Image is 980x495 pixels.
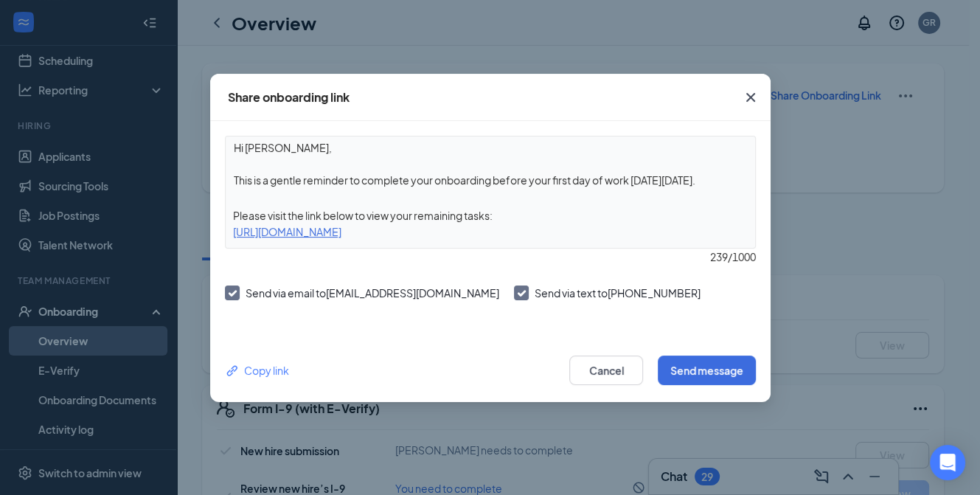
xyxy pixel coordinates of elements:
button: Send message [658,356,756,385]
span: Send via email to [EMAIL_ADDRESS][DOMAIN_NAME] [246,286,499,300]
div: Copy link [225,362,289,378]
svg: Checkmark [226,287,238,300]
svg: Checkmark [515,287,527,300]
div: 239 / 1000 [225,249,756,265]
svg: Cross [742,89,760,106]
div: Please visit the link below to view your remaining tasks: [226,207,755,224]
span: Send via text to [PHONE_NUMBER] [535,286,701,300]
button: Cancel [569,356,643,385]
div: Share onboarding link [228,89,350,105]
svg: Link [225,363,240,378]
textarea: Hi [PERSON_NAME], This is a gentle reminder to complete your onboarding before your first day of ... [226,136,755,191]
button: Close [731,74,771,121]
div: Open Intercom Messenger [930,445,965,480]
div: [URL][DOMAIN_NAME] [226,224,755,240]
button: Link Copy link [225,362,289,378]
